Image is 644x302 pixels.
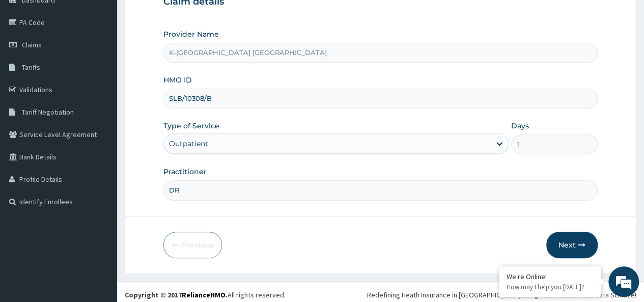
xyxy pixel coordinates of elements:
span: We're online! [59,88,141,190]
span: Tariff Negotiation [22,107,74,117]
textarea: Type your message and hit 'Enter' [5,197,194,233]
div: Minimize live chat window [167,5,191,30]
label: Provider Name [163,29,219,39]
img: d_794563401_company_1708531726252_794563401 [19,51,41,76]
label: Practitioner [163,167,207,177]
button: Next [546,232,598,258]
label: Days [511,121,529,131]
div: Redefining Heath Insurance in [GEOGRAPHIC_DATA] using Telemedicine and Data Science! [367,290,636,300]
strong: Copyright © 2017 . [125,290,228,299]
div: Chat with us now [53,57,171,70]
label: HMO ID [163,75,192,85]
a: RelianceHMO [182,290,226,299]
button: Previous [163,232,222,258]
input: Enter HMO ID [163,89,598,108]
p: How may I help you today? [507,283,593,291]
input: Enter Name [163,180,598,200]
span: Claims [22,40,42,49]
label: Type of Service [163,121,219,131]
span: Tariffs [22,63,40,72]
div: Outpatient [169,139,208,149]
div: We're Online! [507,272,593,281]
